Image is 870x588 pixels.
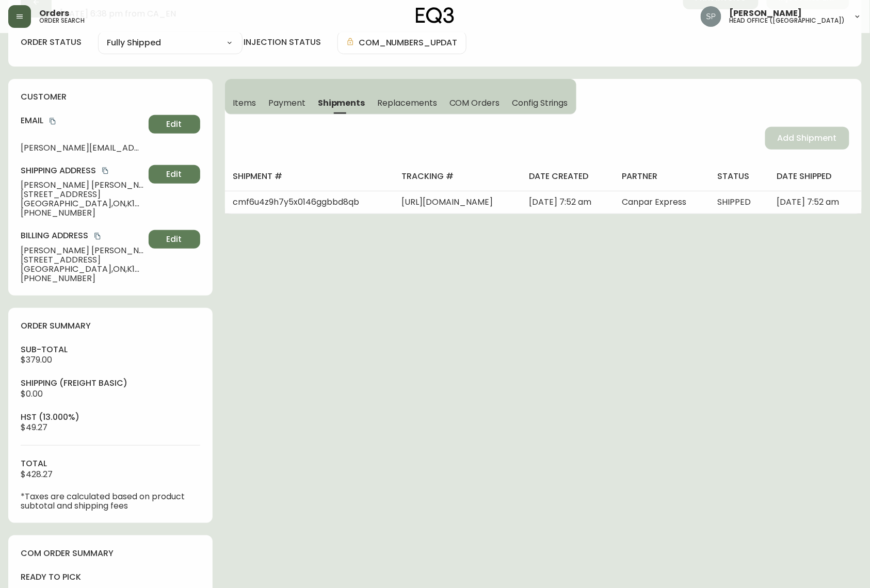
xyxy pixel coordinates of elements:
[718,171,760,182] h4: status
[622,171,701,182] h4: partner
[730,18,845,24] h5: head office ([GEOGRAPHIC_DATA])
[21,181,144,190] span: [PERSON_NAME] [PERSON_NAME]
[21,199,144,208] span: [GEOGRAPHIC_DATA] , ON , K1T 0E6 , CA
[21,344,200,355] h4: sub-total
[268,97,305,108] span: Payment
[377,97,437,108] span: Replacements
[149,115,200,134] button: Edit
[21,378,200,389] h4: Shipping ( Freight Basic )
[21,548,200,559] h4: com order summary
[167,169,182,180] span: Edit
[21,91,200,103] h4: customer
[318,97,365,108] span: Shipments
[449,97,500,108] span: COM Orders
[701,6,721,27] img: 0cb179e7bf3690758a1aaa5f0aafa0b4
[21,246,144,255] span: [PERSON_NAME] [PERSON_NAME]
[21,208,144,218] span: [PHONE_NUMBER]
[39,18,85,24] h5: order search
[730,9,802,18] span: [PERSON_NAME]
[167,234,182,245] span: Edit
[39,9,69,18] span: Orders
[47,116,58,126] button: copy
[529,171,606,182] h4: date created
[21,165,144,176] h4: Shipping Address
[21,190,144,199] span: [STREET_ADDRESS]
[21,265,144,274] span: [GEOGRAPHIC_DATA] , ON , K1T 0E6 , CA
[244,37,321,48] h4: injection status
[21,412,200,423] h4: hst (13.000%)
[21,421,47,433] span: $49.27
[416,7,454,24] img: logo
[777,171,853,182] h4: date shipped
[622,196,687,208] span: Canpar Express
[21,115,144,126] h4: Email
[529,196,591,208] span: [DATE] 7:52 am
[233,171,385,182] h4: shipment #
[718,196,751,208] span: SHIPPED
[401,196,493,208] span: [URL][DOMAIN_NAME]
[100,166,110,176] button: copy
[401,171,512,182] h4: tracking #
[21,143,144,153] span: [PERSON_NAME][EMAIL_ADDRESS][DOMAIN_NAME]
[233,196,360,208] span: cmf6u4z9h7y5x0146ggbbd8qb
[21,354,52,366] span: $379.00
[233,97,256,108] span: Items
[92,231,103,241] button: copy
[21,571,104,583] h4: ready to pick
[21,37,82,48] label: order status
[777,196,839,208] span: [DATE] 7:52 am
[21,492,200,511] p: *Taxes are calculated based on product subtotal and shipping fees
[21,458,200,469] h4: total
[167,119,182,130] span: Edit
[512,97,568,108] span: Config Strings
[149,165,200,184] button: Edit
[21,320,200,332] h4: order summary
[21,230,144,241] h4: Billing Address
[21,255,144,265] span: [STREET_ADDRESS]
[21,468,53,480] span: $428.27
[21,388,43,400] span: $0.00
[149,230,200,249] button: Edit
[21,274,144,283] span: [PHONE_NUMBER]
